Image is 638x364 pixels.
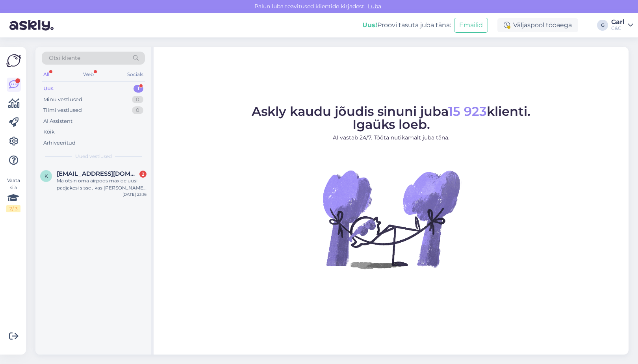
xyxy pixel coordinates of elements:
[43,106,82,114] div: Tiimi vestlused
[362,20,451,30] div: Proovi tasuta juba täna:
[611,19,633,32] a: GarlC&C
[362,21,377,29] b: Uus!
[42,69,51,80] div: All
[448,104,487,119] span: 15 923
[43,128,55,136] div: Kõik
[43,117,72,125] div: AI Assistent
[122,191,147,197] div: [DATE] 23:16
[82,69,95,80] div: Web
[6,177,20,212] div: Vaata siia
[126,69,145,80] div: Socials
[6,205,20,212] div: 2 / 3
[611,19,625,25] div: Garl
[252,104,530,132] span: Askly kaudu jõudis sinuni juba klienti. Igaüks loeb.
[611,25,625,32] div: C&C
[57,170,139,177] span: kaurkaravin@gmail.com
[57,177,147,191] div: Ma otsin oma airpods maxide uusi padjakesi sisse , kas [PERSON_NAME] oleks mul võimalik neid tellida
[43,96,82,104] div: Minu vestlused
[365,3,384,10] span: Luba
[132,96,143,104] div: 0
[75,153,112,160] span: Uued vestlused
[6,53,21,68] img: Askly Logo
[45,173,48,179] span: k
[497,18,578,32] div: Väljaspool tööaega
[43,85,54,93] div: Uus
[454,18,488,33] button: Emailid
[43,139,76,147] div: Arhiveeritud
[252,134,530,142] p: AI vastab 24/7. Tööta nutikamalt juba täna.
[139,171,147,178] div: 2
[134,85,143,93] div: 1
[320,148,462,290] img: No Chat active
[132,106,143,114] div: 0
[597,20,608,31] div: G
[49,54,80,62] span: Otsi kliente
